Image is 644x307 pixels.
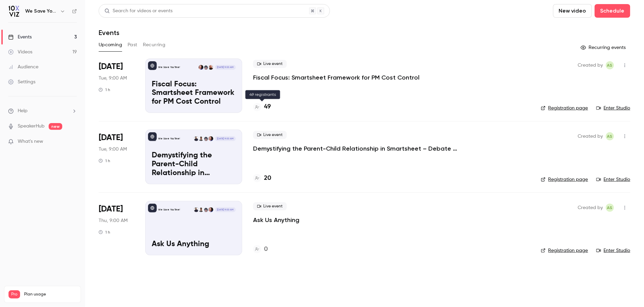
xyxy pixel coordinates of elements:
[253,174,271,183] a: 20
[209,65,213,70] img: Paul Newcome
[18,107,28,115] span: Help
[152,240,236,249] p: Ask Us Anything
[541,247,588,254] a: Registration page
[606,61,614,69] span: Ashley Sage
[264,102,271,112] h4: 49
[253,102,271,112] a: 49
[203,136,208,141] img: Dansong Wang
[18,123,45,130] a: SpeakerHub
[253,216,299,224] a: Ask Us Anything
[69,139,77,145] iframe: Noticeable Trigger
[595,4,630,18] button: Schedule
[541,105,588,112] a: Registration page
[203,65,208,70] img: Dansong Wang
[99,61,123,72] span: [DATE]
[253,202,287,210] span: Live event
[264,174,271,183] h4: 20
[253,60,287,68] span: Live event
[8,34,32,40] div: Events
[64,300,67,304] span: 19
[99,87,110,92] div: 1 h
[143,39,166,50] button: Recurring
[607,204,613,212] span: AS
[152,80,236,106] p: Fiscal Focus: Smartsheet Framework for PM Cost Control
[253,73,419,82] a: Fiscal Focus: Smartsheet Framework for PM Cost Control
[541,176,588,183] a: Registration page
[99,132,123,143] span: [DATE]
[8,64,38,70] div: Audience
[99,229,110,235] div: 1 h
[215,207,235,212] span: [DATE] 9:00 AM
[145,58,242,113] a: Fiscal Focus: Smartsheet Framework for PM Cost ControlWe Save You Time!Paul NewcomeDansong WangJe...
[578,132,603,140] span: Created by
[145,130,242,184] a: Demystifying the Parent-Child Relationship in Smartsheet – Debate at the Dinner Table We Save You...
[606,132,614,140] span: Ashley Sage
[209,207,213,212] img: Jennifer Jones
[253,131,287,139] span: Live event
[9,290,20,299] span: Pro
[578,204,603,212] span: Created by
[264,245,268,254] h4: 0
[99,146,127,153] span: Tue, 9:00 AM
[215,136,235,141] span: [DATE] 9:00 AM
[8,49,32,55] div: Videos
[99,158,110,164] div: 1 h
[253,245,268,254] a: 0
[24,292,77,297] span: Plan usage
[578,42,630,53] button: Recurring events
[578,61,603,69] span: Created by
[215,65,235,70] span: [DATE] 9:00 AM
[596,176,630,183] a: Enter Studio
[596,247,630,254] a: Enter Studio
[9,6,19,17] img: We Save You Time!
[18,138,43,145] span: What's new
[596,105,630,112] a: Enter Studio
[99,29,119,37] h1: Events
[203,207,208,212] img: Dansong Wang
[99,217,128,224] span: Thu, 9:00 AM
[209,136,213,141] img: Jennifer Jones
[158,208,180,211] p: We Save You Time!
[607,61,613,69] span: AS
[199,207,203,212] img: Ayelet Weiner
[64,299,77,305] p: / 150
[194,136,199,141] img: Dustin Wise
[99,204,123,215] span: [DATE]
[128,39,137,50] button: Past
[152,151,236,177] p: Demystifying the Parent-Child Relationship in Smartsheet – Debate at the Dinner Table
[8,107,77,115] li: help-dropdown-opener
[253,144,457,153] a: Demystifying the Parent-Child Relationship in Smartsheet – Debate at the Dinner Table
[8,79,35,85] div: Settings
[99,130,134,184] div: Aug 19 Tue, 9:00 AM (America/Denver)
[9,299,21,305] p: Videos
[199,136,203,141] img: Ayelet Weiner
[104,7,172,15] div: Search for videos or events
[99,201,134,255] div: Aug 21 Thu, 9:00 AM (America/Denver)
[607,132,613,140] span: AS
[99,75,127,82] span: Tue, 9:00 AM
[194,207,199,212] img: Dustin Wise
[158,66,180,69] p: We Save You Time!
[99,58,134,113] div: Aug 12 Tue, 9:00 AM (America/Denver)
[158,137,180,140] p: We Save You Time!
[99,39,122,50] button: Upcoming
[145,201,242,255] a: Ask Us AnythingWe Save You Time!Jennifer JonesDansong WangAyelet WeinerDustin Wise[DATE] 9:00 AMA...
[199,65,203,70] img: Jennifer Jones
[606,204,614,212] span: Ashley Sage
[25,8,57,15] h6: We Save You Time!
[553,4,592,18] button: New video
[49,123,62,130] span: new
